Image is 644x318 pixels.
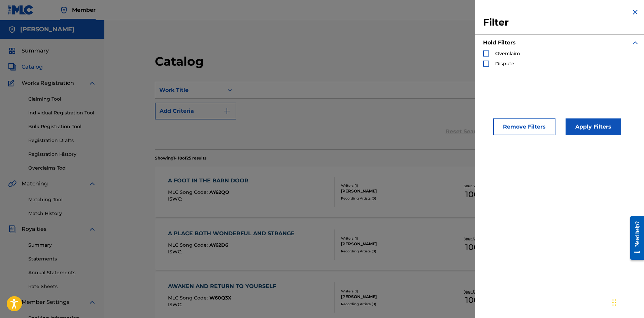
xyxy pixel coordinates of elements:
[209,242,228,248] span: AY62D6
[341,289,439,294] div: Writers ( 1 )
[209,295,231,301] span: W60Q3X
[483,16,639,29] h3: Filter
[168,249,184,255] span: ISWC :
[341,241,439,247] div: [PERSON_NAME]
[8,63,16,71] img: Catalog
[155,167,594,217] a: A FOOT IN THE BARN DOORMLC Song Code:AY62QOISWC:Writers (1)[PERSON_NAME]Recording Artists (0)Your...
[155,155,206,161] p: Showing 1 - 10 of 25 results
[28,255,96,262] a: Statements
[168,282,279,290] div: AWAKEN AND RETURN TO YOURSELF
[155,219,594,270] a: A PLACE BOTH WONDERFUL AND STRANGEMLC Song Code:AY62D6ISWC:Writers (1)[PERSON_NAME]Recording Arti...
[465,188,486,201] span: 100 %
[8,63,43,71] a: CatalogCatalog
[22,63,43,71] span: Catalog
[483,39,516,46] strong: Hold Filters
[28,151,96,158] a: Registration History
[223,107,231,115] img: 9d2ae6d4665cec9f34b9.svg
[341,294,439,300] div: [PERSON_NAME]
[22,180,48,188] span: Matching
[28,210,96,217] a: Match History
[168,302,184,308] span: ISWC :
[8,26,16,34] img: Accounts
[464,289,486,294] p: Your Shares:
[464,183,486,188] p: Your Shares:
[22,298,69,306] span: Member Settings
[341,236,439,241] div: Writers ( 1 )
[168,189,209,195] span: MLC Song Code :
[341,188,439,194] div: [PERSON_NAME]
[28,283,96,290] a: Rate Sheets
[465,241,486,253] span: 100 %
[341,302,439,307] div: Recording Artists ( 0 )
[28,109,96,116] a: Individual Registration Tool
[8,79,17,87] img: Works Registration
[20,26,74,33] h5: Daman Hoffman
[28,165,96,172] a: Overclaims Tool
[28,269,96,276] a: Annual Statements
[88,298,96,306] img: expand
[28,123,96,130] a: Bulk Registration Tool
[625,211,644,265] iframe: Resource Center
[610,286,644,318] iframe: Chat Widget
[168,196,184,202] span: ISWC :
[8,298,16,306] img: Member Settings
[495,61,514,67] span: Dispute
[465,294,486,306] span: 100 %
[28,196,96,203] a: Matching Tool
[8,47,49,55] a: SummarySummary
[168,242,209,248] span: MLC Song Code :
[72,6,96,14] span: Member
[493,118,555,135] button: Remove Filters
[159,86,220,94] div: Work Title
[341,196,439,201] div: Recording Artists ( 0 )
[155,103,236,119] button: Add Criteria
[22,79,74,87] span: Works Registration
[495,50,520,57] span: Overclaim
[22,47,49,55] span: Summary
[8,47,16,55] img: Summary
[155,82,594,149] form: Search Form
[8,180,16,188] img: Matching
[612,292,616,313] div: Drag
[341,183,439,188] div: Writers ( 1 )
[8,225,16,233] img: Royalties
[631,8,639,16] img: close
[28,242,96,249] a: Summary
[28,96,96,103] a: Claiming Tool
[88,79,96,87] img: expand
[209,189,229,195] span: AY62QO
[22,225,46,233] span: Royalties
[88,225,96,233] img: expand
[155,54,207,69] h2: Catalog
[464,236,486,241] p: Your Shares:
[168,229,298,238] div: A PLACE BOTH WONDERFUL AND STRANGE
[60,6,68,14] img: Top Rightsholder
[631,39,639,47] img: expand
[168,177,252,185] div: A FOOT IN THE BARN DOOR
[28,137,96,144] a: Registration Drafts
[8,5,34,15] img: MLC Logo
[88,180,96,188] img: expand
[341,249,439,254] div: Recording Artists ( 0 )
[566,118,621,135] button: Apply Filters
[168,295,209,301] span: MLC Song Code :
